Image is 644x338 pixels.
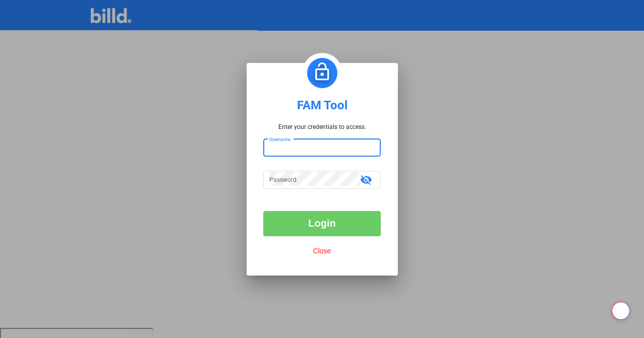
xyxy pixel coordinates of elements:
[278,123,366,130] p: Enter your credentials to access.
[263,211,381,236] button: Login
[311,59,334,87] img: password.png
[360,173,372,185] mat-icon: visibility_off
[297,98,347,112] div: FAM Tool
[310,246,334,255] button: Close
